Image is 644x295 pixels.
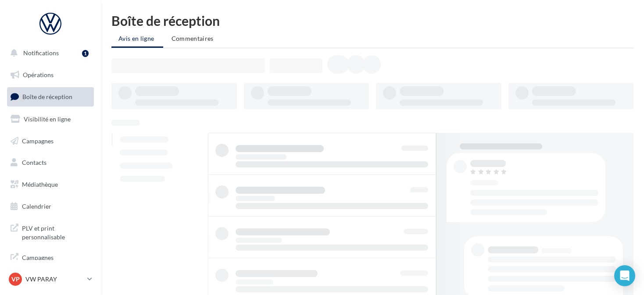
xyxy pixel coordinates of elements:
[23,71,54,78] span: Opérations
[23,49,59,57] span: Notifications
[5,248,96,274] a: Campagnes DataOnDemand
[7,271,94,288] a: VP VW PARAY
[5,219,96,245] a: PLV et print personnalisable
[11,275,20,284] span: VP
[22,93,72,100] span: Boîte de réception
[22,181,58,188] span: Médiathèque
[5,44,92,62] button: Notifications 1
[5,197,96,216] a: Calendrier
[5,110,96,128] a: Visibilité en ligne
[5,87,96,106] a: Boîte de réception
[614,265,635,286] div: Open Intercom Messenger
[22,159,47,166] span: Contacts
[5,132,96,150] a: Campagnes
[25,275,84,284] p: VW PARAY
[5,175,96,194] a: Médiathèque
[5,66,96,84] a: Opérations
[22,137,54,144] span: Campagnes
[22,203,51,210] span: Calendrier
[82,50,89,57] div: 1
[22,222,90,241] span: PLV et print personnalisable
[172,35,214,42] span: Commentaires
[111,14,633,27] div: Boîte de réception
[5,153,96,172] a: Contacts
[24,115,71,123] span: Visibilité en ligne
[22,252,90,270] span: Campagnes DataOnDemand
